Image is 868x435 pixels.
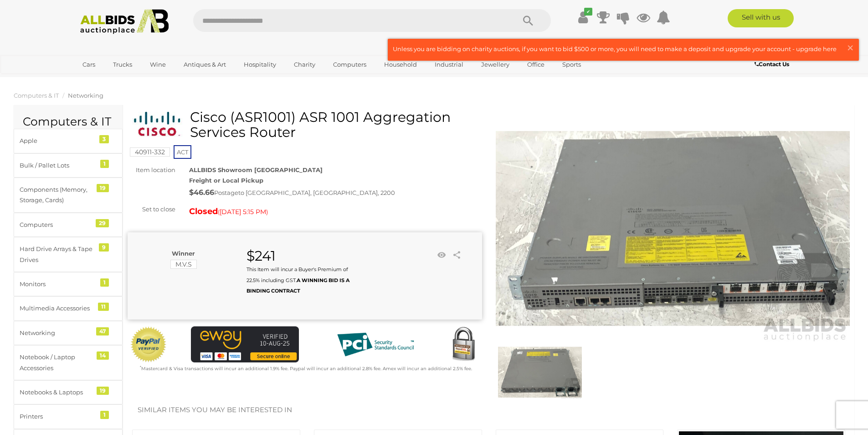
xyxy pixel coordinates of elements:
[14,92,59,99] a: Computers & IT
[220,208,266,216] span: [DATE] 5:15 PM
[98,303,109,311] div: 11
[191,326,299,362] img: eWAY Payment Gateway
[496,114,850,343] img: Cisco (ASR1001) ASR 1001 Aggregation Services Router
[75,9,174,34] img: Allbids.com.au
[327,57,372,72] a: Computers
[755,61,789,68] b: Contact Us
[172,250,195,257] b: Winner
[189,177,263,184] strong: Freight or Local Pickup
[138,406,840,414] h2: Similar items you may be interested in
[20,352,95,373] div: Notebook / Laptop Accessories
[247,247,276,264] strong: $241
[20,160,95,171] div: Bulk / Pallet Lots
[189,188,214,197] strong: $46.66
[576,9,590,26] a: ✔
[132,110,480,140] h1: Cisco (ASR1001) ASR 1001 Aggregation Services Router
[846,39,854,57] span: ×
[435,248,448,262] li: Watch this item
[14,345,123,380] a: Notebook / Laptop Accessories 14
[97,351,109,360] div: 14
[556,57,587,72] a: Sports
[14,178,123,213] a: Components (Memory, Storage, Cards) 19
[20,328,95,338] div: Networking
[247,266,349,294] small: This Item will incur a Buyer's Premium of 22.5% including GST.
[20,244,95,265] div: Hard Drive Arrays & Tape Drives
[505,9,551,32] button: Search
[107,57,138,72] a: Trucks
[20,184,95,206] div: Components (Memory, Storage, Cards)
[584,8,592,16] i: ✔
[20,387,95,398] div: Notebooks & Laptops
[100,160,109,168] div: 1
[20,411,95,422] div: Printers
[475,57,515,72] a: Jewellery
[77,72,153,87] a: [GEOGRAPHIC_DATA]
[144,57,172,72] a: Wine
[121,165,182,175] div: Item location
[14,380,123,404] a: Notebooks & Laptops 19
[288,57,321,72] a: Charity
[429,57,469,72] a: Industrial
[498,345,582,399] img: Cisco (ASR1001) ASR 1001 Aggregation Services Router
[189,206,218,216] strong: Closed
[97,184,109,192] div: 19
[99,243,109,252] div: 9
[728,9,794,27] a: Sell with us
[23,115,113,128] h2: Computers & IT
[189,166,323,173] strong: ALLBIDS Showroom [GEOGRAPHIC_DATA]
[130,326,167,363] img: Official PayPal Seal
[378,57,423,72] a: Household
[20,303,95,314] div: Multimedia Accessories
[20,220,95,230] div: Computers
[100,278,109,287] div: 1
[755,59,791,69] a: Contact Us
[14,129,123,153] a: Apple 3
[14,213,123,237] a: Computers 29
[238,57,282,72] a: Hospitality
[14,296,123,320] a: Multimedia Accessories 11
[68,92,103,99] a: Networking
[445,326,482,363] img: Secured by Rapid SSL
[132,112,183,137] img: Cisco (ASR1001) ASR 1001 Aggregation Services Router
[96,327,109,335] div: 47
[20,136,95,146] div: Apple
[247,277,349,294] b: A WINNING BID IS A BINDING CONTRACT
[170,260,197,269] mark: M.V.S
[14,153,123,178] a: Bulk / Pallet Lots 1
[218,208,268,215] span: ( )
[99,135,109,143] div: 3
[330,326,421,363] img: PCI DSS compliant
[121,204,182,215] div: Set to close
[100,411,109,419] div: 1
[130,148,170,156] a: 40911-332
[77,57,101,72] a: Cars
[521,57,550,72] a: Office
[14,404,123,429] a: Printers 1
[20,279,95,289] div: Monitors
[140,366,472,372] small: Mastercard & Visa transactions will incur an additional 1.9% fee. Paypal will incur an additional...
[14,237,123,272] a: Hard Drive Arrays & Tape Drives 9
[130,147,170,157] mark: 40911-332
[96,219,109,227] div: 29
[14,321,123,345] a: Networking 47
[14,272,123,296] a: Monitors 1
[178,57,232,72] a: Antiques & Art
[174,145,191,159] span: ACT
[97,387,109,395] div: 19
[238,189,395,196] span: to [GEOGRAPHIC_DATA], [GEOGRAPHIC_DATA], 2200
[189,186,482,199] div: Postage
